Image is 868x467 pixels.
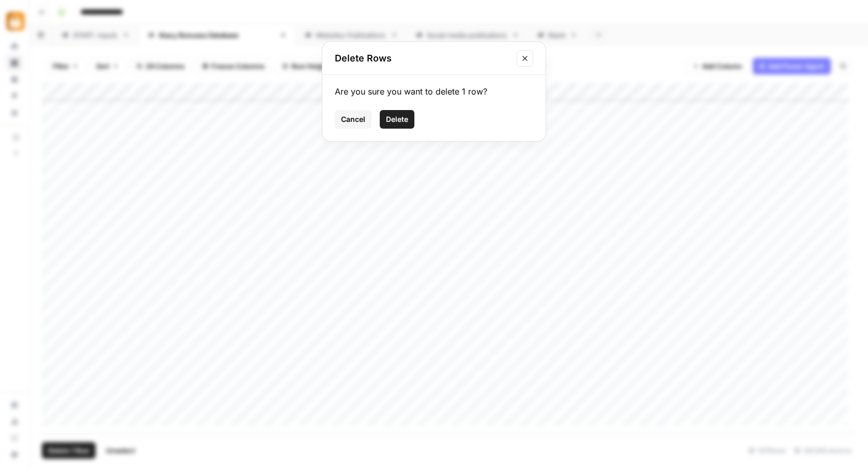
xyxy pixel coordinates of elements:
h2: Delete Rows [335,51,510,66]
button: Delete [380,110,414,129]
button: Close modal [517,50,533,67]
button: Cancel [335,110,371,129]
div: Are you sure you want to delete 1 row? [335,85,533,98]
span: Cancel [341,114,365,124]
span: Delete [386,114,408,124]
